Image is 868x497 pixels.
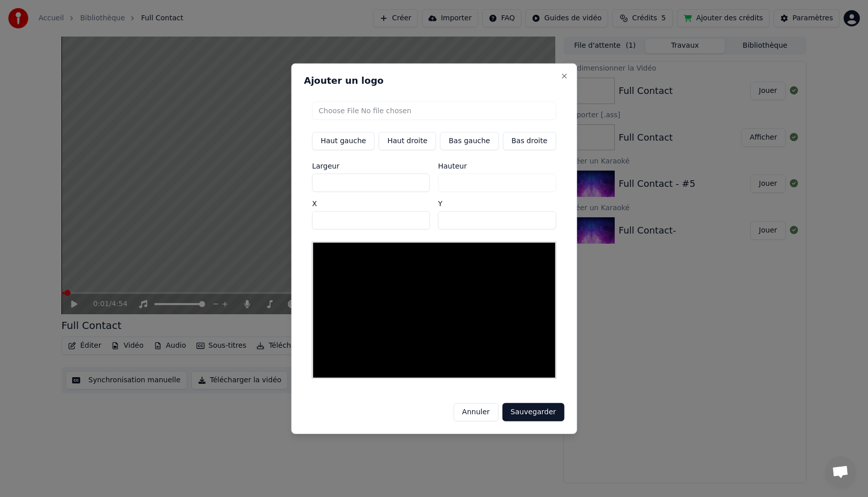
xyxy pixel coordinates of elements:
[312,200,430,207] label: X
[453,403,498,421] button: Annuler
[438,162,556,169] label: Hauteur
[312,162,430,169] label: Largeur
[503,131,556,150] button: Bas droite
[440,131,498,150] button: Bas gauche
[304,76,564,85] h2: Ajouter un logo
[379,131,436,150] button: Haut droite
[312,131,375,150] button: Haut gauche
[438,200,556,207] label: Y
[503,403,564,421] button: Sauvegarder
